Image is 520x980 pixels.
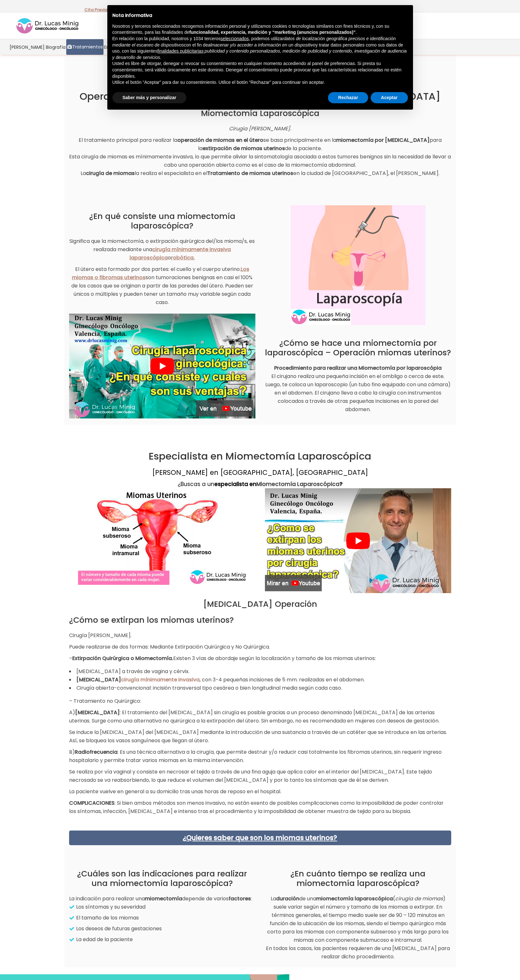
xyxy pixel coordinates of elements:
[75,748,118,756] strong: Radiofrecuencia
[69,450,451,462] h1: Especialista en Miomectomía Laparoscópica
[207,170,293,177] strong: Tratamiento de miomas uterinos
[265,869,451,888] h2: ¿En cuánto tiempo se realiza una miomectomía laparoscópica?
[265,364,451,414] p: El cirujano realiza una pequeña incisión en el ombligo o cerca de este. Luego, te coloca un lapar...
[183,833,337,842] a: ¿Quieres saber que son los miomas uterinos?
[121,676,200,683] a: cirugía mínimamente invasiva
[84,7,107,13] a: Cita Previa
[10,43,45,51] span: [PERSON_NAME]
[276,895,299,902] strong: duración
[157,48,203,54] button: finalidades publicitarias
[189,30,356,35] strong: funcionalidad, experiencia, medición y “marketing (anuncios personalizados)”
[265,488,451,593] img: Como se extirpan los miomas uterinos por cirugía laparoscópica
[69,697,451,705] p: – Tratamiento no Quirúrgico:
[69,314,255,418] img: Cirugía Miomas Uterinos por Laparoscopia
[69,667,451,676] li: [MEDICAL_DATA] a través de vagina y cérvix.
[112,23,408,36] p: Nosotros y terceros seleccionados recogemos información personal y utilizamos cookies o tecnologí...
[71,925,255,933] p: Los deseos de futuras gestaciones
[69,615,451,625] h2: ¿Cómo se extirpan los miomas uterinos?
[69,136,451,178] p: El tratamiento principal para realizar la se basa principalmente en la para la de la paciente. Es...
[9,39,45,55] a: [PERSON_NAME]
[69,799,115,807] strong: COMPLICACIONES
[203,145,285,152] strong: extirpación de miomas uterinos
[69,631,451,640] p: Cirugía [PERSON_NAME].
[336,136,430,144] strong: miomectomía por [MEDICAL_DATA]
[395,895,443,902] em: cirugía de miomas
[112,79,408,86] p: Utilice el botón “Aceptar” para dar su consentimiento. Utilice el botón “Rechazar” para continuar...
[69,895,255,903] p: La indicación para realizar una depende de varios :
[69,748,451,765] p: B) : Es una técnica alternativa a la cirugía, que permite destruir y/o reducir casi totalmente lo...
[71,903,255,911] p: Los síntomas y su severidad
[265,338,451,358] h2: ¿Cómo se hace una miomectomía por laparoscópica – Operación miomas uterinos?
[112,48,407,60] em: publicidad y contenido personalizados, medición de publicidad y contenido, investigación de audie...
[46,43,66,51] span: Biografía
[371,92,408,104] button: Aceptar
[171,254,195,261] a: robótica.
[76,676,200,683] strong: [MEDICAL_DATA]
[69,684,451,692] li: Cirugía abierta-convencional: incisión transversal tipo cesárea o bien longitudinal media según c...
[265,895,451,961] p: La de una ( ) suele variar según el número y tamaño de los miomas a extirpar. En términos general...
[69,728,451,745] p: Se induce la [MEDICAL_DATA] del [MEDICAL_DATA] mediante la introducción de una sustancia a trasvé...
[69,799,451,816] p: : Si bien ambos métodos son menos invasivo, no están exento de posibles complicaciones como la im...
[75,709,120,716] strong: [MEDICAL_DATA]
[69,237,255,262] p: Significa que la miomectomía, o extirpación quirúrgica del/los mioma/s, es realizada mediante una o
[328,92,368,104] button: Rechazar
[69,869,255,888] h2: ¿Cuáles son las indicaciones para realizar una miomectomía laparoscópica?
[72,655,173,662] strong: Extirpación Quirúrgica o Miomectomía.
[112,92,187,104] button: Saber más y personalizar
[229,125,291,132] em: Cirugía [PERSON_NAME].
[316,895,393,902] strong: miomectomía laparoscópica
[69,708,451,725] p: A) : El tratamiento del [MEDICAL_DATA] sin cirugía es posible gracias a un proceso denominado [ME...
[339,480,343,488] span: ?
[229,895,251,902] strong: factores
[256,480,339,488] strong: Miomectomía Laparoscópica
[69,109,451,118] h2: Miomectomía Laparoscópica
[177,136,263,144] strong: operación de miomas en el útero
[152,468,368,477] span: [PERSON_NAME] en [GEOGRAPHIC_DATA], [GEOGRAPHIC_DATA]
[69,788,451,796] p: La paciente vuelve en general a su domicilio tras unas horas de reposo en el hospital.
[130,246,231,261] a: cirugía mínimamente invasiva laparoscópica
[71,914,255,922] p: El tamaño de los miomas
[72,43,103,51] span: Tratamientos
[69,599,451,609] h2: [MEDICAL_DATA] Operación
[66,39,103,55] a: Tratamientos
[69,643,451,651] p: Puede realizarse de dos formas: Mediante Extirpación Quirúrgica y No Quirúrgica.
[69,90,451,102] h1: Operación [PERSON_NAME] [GEOGRAPHIC_DATA], [GEOGRAPHIC_DATA]
[71,935,255,944] p: La edad de la paciente
[112,36,408,61] p: En relación con la publicidad, nosotros y 1034 terceros , podemos utilizar con el fin de y tratar...
[112,61,408,79] p: Usted es libre de otorgar, denegar o revocar su consentimiento en cualquier momento accediendo al...
[69,676,451,684] li: , con 3-4 pequeñas incisiones de 5 mm. realizadas en el abdomen.
[208,42,316,47] em: almacenar y/o acceder a información en un dispositivo
[214,480,256,488] strong: especialista en
[69,212,255,231] h2: ¿En qué consiste una miomectomía laparoscópica?
[291,205,425,325] img: cirugía-miomectomia-laparoscópica
[69,265,255,307] p: El útero esta formado por dos partes: el cuello y el cuerpo uterino. son tumoraciones benignas en...
[145,895,182,902] strong: miomectomía
[69,654,451,663] p: – Existen 3 vías de abordaje según la localización y tamaño de los miomas uterinos:
[112,13,408,18] h2: Nota informativa
[78,488,246,585] img: Cirugía Miomas en el útero. Intramurales, subsesoros.
[112,36,396,47] em: datos de localización geográfica precisos e identificación mediante el escaneo de dispositivos
[69,768,451,784] p: Se realiza por vía vaginal y consiste en necrosar el tejido a través de una fina aguja que aplica...
[84,6,110,14] p: -
[221,36,249,42] button: seleccionados
[86,170,135,177] strong: cirugía de miomas
[274,364,442,372] strong: Procedimiento para realizar una Miomectomía por laparoscópia
[45,39,66,55] a: Biografía
[178,480,256,488] span: ¿Buscas a un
